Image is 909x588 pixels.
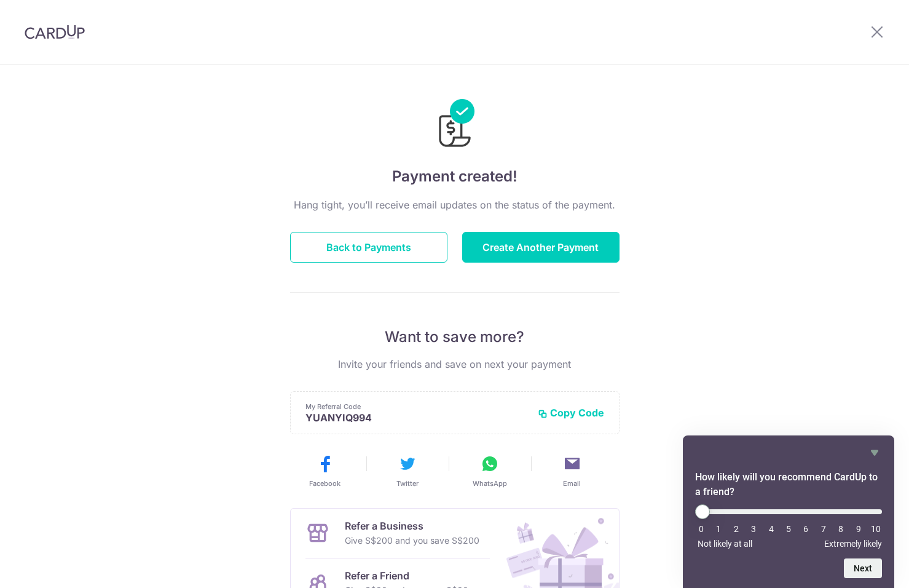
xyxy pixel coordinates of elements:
p: Hang tight, you’ll receive email updates on the status of the payment. [290,197,620,212]
li: 0 [695,524,707,534]
p: YUANYIQ994 [305,411,528,424]
button: Email [536,454,608,488]
p: Give S$200 and you save S$200 [345,533,479,548]
span: WhatsApp [473,479,507,488]
button: Back to Payments [290,232,447,263]
span: Facebook [309,479,340,488]
span: Email [563,479,581,488]
li: 9 [852,524,865,534]
p: Refer a Business [345,518,479,533]
button: Twitter [371,454,444,488]
h2: How likely will you recommend CardUp to a friend? Select an option from 0 to 10, with 0 being Not... [695,470,882,499]
li: 5 [782,524,795,534]
span: Not likely at all [698,539,752,549]
h4: Payment created! [290,165,620,188]
li: 4 [765,524,777,534]
li: 6 [800,524,812,534]
button: Hide survey [867,445,882,460]
li: 8 [835,524,847,534]
button: WhatsApp [454,454,526,488]
p: Invite your friends and save on next your payment [290,357,620,371]
li: 7 [817,524,830,534]
li: 1 [712,524,725,534]
p: Want to save more? [290,327,620,347]
p: My Referral Code [305,402,528,411]
li: 3 [747,524,760,534]
button: Next question [844,558,882,578]
span: Extremely likely [824,539,882,549]
p: Refer a Friend [345,568,468,583]
li: 2 [730,524,742,534]
li: 10 [870,524,882,534]
div: How likely will you recommend CardUp to a friend? Select an option from 0 to 10, with 0 being Not... [695,445,882,578]
button: Create Another Payment [462,232,620,263]
img: CardUp [25,25,85,39]
button: Facebook [289,454,361,488]
div: How likely will you recommend CardUp to a friend? Select an option from 0 to 10, with 0 being Not... [695,504,882,549]
img: Payments [435,99,474,151]
button: Copy Code [538,407,604,419]
span: Twitter [396,479,419,488]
